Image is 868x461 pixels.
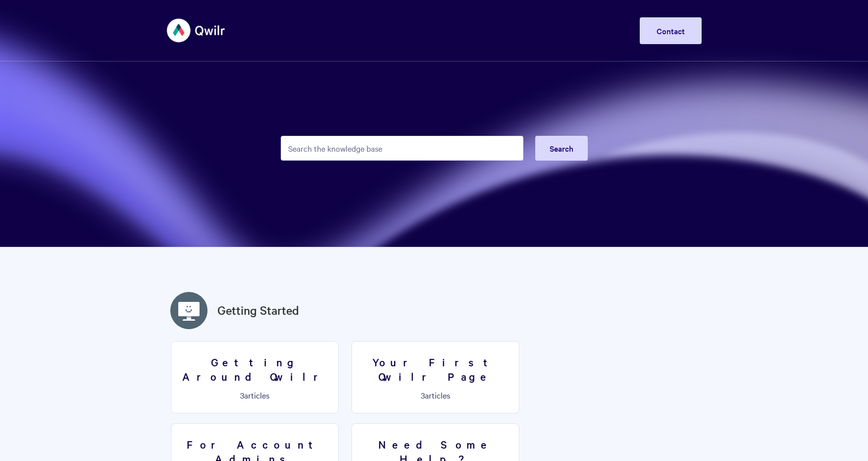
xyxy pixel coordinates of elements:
[171,341,339,413] a: Getting Around Qwilr 3articles
[358,355,513,383] h3: Your First Qwilr Page
[217,301,299,319] a: Getting Started
[535,136,588,161] button: Search
[240,390,244,401] span: 3
[281,136,523,161] input: Search the knowledge base
[167,12,226,49] img: Qwilr Help Center
[421,390,425,401] span: 3
[358,391,513,400] p: articles
[352,341,519,413] a: Your First Qwilr Page 3articles
[177,355,332,383] h3: Getting Around Qwilr
[550,143,573,154] span: Search
[640,17,702,44] a: Contact
[177,391,332,400] p: articles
